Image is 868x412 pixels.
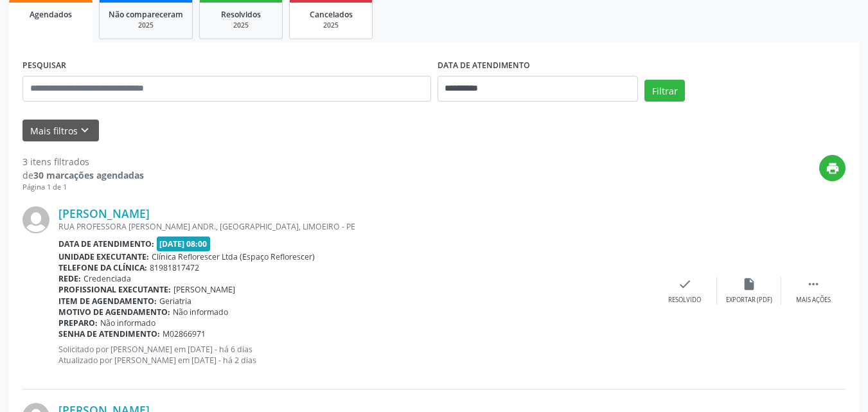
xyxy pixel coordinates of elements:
div: 3 itens filtrados [22,155,144,168]
strong: 30 marcações agendadas [33,169,144,181]
span: Não informado [100,318,155,328]
div: 2025 [209,21,273,30]
div: Mais ações [796,296,831,305]
i:  [806,277,820,291]
div: RUA PROFESSORA [PERSON_NAME] ANDR., [GEOGRAPHIC_DATA], LIMOEIRO - PE [58,221,653,232]
button: print [819,155,846,181]
span: Geriatria [159,296,191,307]
i: check [678,277,692,291]
span: Resolvidos [221,9,261,20]
div: 2025 [299,21,363,30]
a: [PERSON_NAME] [58,206,150,220]
i: insert_drive_file [742,277,756,291]
b: Telefone da clínica: [58,262,147,273]
i: keyboard_arrow_down [78,123,92,138]
span: Clínica Reflorescer Ltda (Espaço Reflorescer) [152,251,315,262]
i: print [826,161,840,175]
label: PESQUISAR [22,56,66,76]
b: Item de agendamento: [58,296,157,307]
button: Mais filtroskeyboard_arrow_down [22,120,99,142]
img: img [22,206,49,233]
span: Não informado [173,307,228,318]
b: Motivo de agendamento: [58,307,170,318]
b: Rede: [58,273,81,284]
span: [PERSON_NAME] [173,284,235,295]
b: Senha de atendimento: [58,328,160,339]
span: [DATE] 08:00 [157,237,211,251]
span: M02866971 [163,328,206,339]
span: Cancelados [310,9,353,20]
b: Data de atendimento: [58,238,154,249]
b: Preparo: [58,318,98,328]
div: de [22,168,144,182]
div: Página 1 de 1 [22,182,144,193]
button: Filtrar [644,80,685,102]
div: Exportar (PDF) [726,296,772,305]
span: Não compareceram [109,9,183,20]
b: Profissional executante: [58,284,171,295]
div: 2025 [109,21,183,30]
span: Agendados [30,9,72,20]
span: Credenciada [84,273,131,284]
div: Resolvido [668,296,701,305]
span: 81981817472 [150,262,199,273]
b: Unidade executante: [58,251,149,262]
p: Solicitado por [PERSON_NAME] em [DATE] - há 6 dias Atualizado por [PERSON_NAME] em [DATE] - há 2 ... [58,344,653,366]
label: DATA DE ATENDIMENTO [438,56,530,76]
